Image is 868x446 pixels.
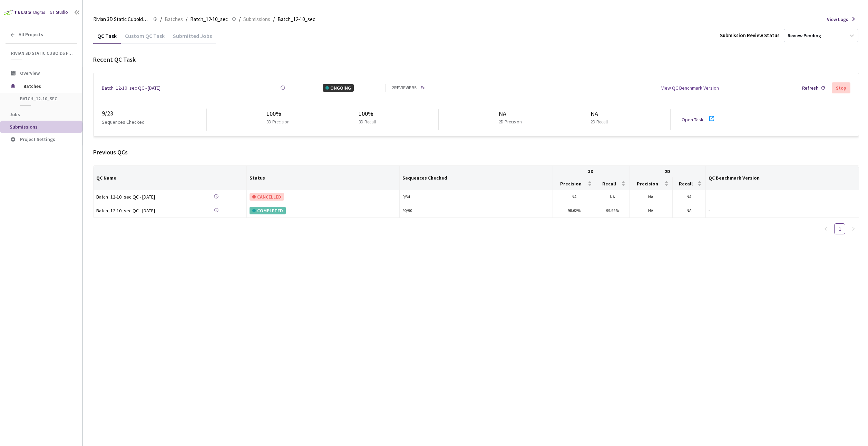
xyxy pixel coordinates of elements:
[675,181,696,186] span: Recall
[169,32,216,44] div: Submitted Jobs
[661,84,719,92] div: View QC Benchmark Version
[11,50,73,56] span: Rivian 3D Static Cuboids fixed[2024-25]
[591,119,608,125] p: 2D Recall
[19,32,43,38] span: All Projects
[630,204,673,218] td: NA
[553,177,596,190] th: Precision
[673,190,706,204] td: NA
[93,15,149,23] span: Rivian 3D Static Cuboids fixed[2024-25]
[591,109,611,119] div: NA
[630,190,673,204] td: NA
[186,15,187,23] li: /
[402,207,550,214] div: 90 / 90
[402,194,550,200] div: 0 / 34
[23,79,71,93] span: Batches
[10,111,20,118] span: Jobs
[20,70,40,76] span: Overview
[102,84,160,92] a: Batch_12-10_sec QC - [DATE]
[848,223,859,234] button: right
[20,96,71,102] span: Batch_12-10_sec
[93,32,121,44] div: QC Task
[165,15,183,23] span: Batches
[93,55,859,64] div: Recent QC Task
[163,15,184,23] a: Batches
[243,15,270,23] span: Submissions
[824,227,828,231] span: left
[273,15,275,23] li: /
[499,109,525,119] div: NA
[20,136,55,142] span: Project Settings
[239,15,241,23] li: /
[673,177,706,190] th: Recall
[556,181,586,186] span: Precision
[820,223,831,234] li: Previous Page
[632,181,663,186] span: Precision
[827,16,848,23] span: View Logs
[596,204,630,218] td: 99.99%
[93,148,859,157] div: Previous QCs
[553,166,630,177] th: 3D
[121,32,169,44] div: Custom QC Task
[599,181,620,186] span: Recall
[836,85,846,91] div: Stop
[160,15,162,23] li: /
[392,84,417,91] div: 2 REVIEWERS
[851,227,856,231] span: right
[834,223,845,234] li: 1
[400,166,553,190] th: Sequences Checked
[277,15,315,23] span: Batch_12-10_sec
[359,109,379,119] div: 100%
[835,224,845,234] a: 1
[94,166,247,190] th: QC Name
[802,84,819,92] div: Refresh
[190,15,228,23] span: Batch_12-10_sec
[553,204,596,218] td: 98.62%
[630,177,673,190] th: Precision
[10,124,38,130] span: Submissions
[96,193,193,201] div: Batch_12-10_sec QC - [DATE]
[266,109,292,119] div: 100%
[323,84,354,92] div: ONGOING
[706,166,859,190] th: QC Benchmark Version
[96,207,193,215] a: Batch_12-10_sec QC - [DATE]
[709,207,856,214] div: -
[720,31,780,40] div: Submission Review Status
[673,204,706,218] td: NA
[102,109,206,118] div: 9 / 23
[242,15,272,23] a: Submissions
[596,177,630,190] th: Recall
[250,193,284,201] div: CANCELLED
[596,190,630,204] td: NA
[359,119,376,125] p: 3D Recall
[102,118,145,126] p: Sequences Checked
[820,223,831,234] button: left
[788,32,821,39] div: Review Pending
[848,223,859,234] li: Next Page
[250,207,286,214] div: COMPLETED
[421,84,428,91] a: Edit
[709,194,856,200] div: -
[50,9,68,16] div: GT Studio
[247,166,400,190] th: Status
[499,119,522,125] p: 2D Precision
[553,190,596,204] td: NA
[682,116,703,123] a: Open Task
[266,119,290,125] p: 3D Precision
[630,166,706,177] th: 2D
